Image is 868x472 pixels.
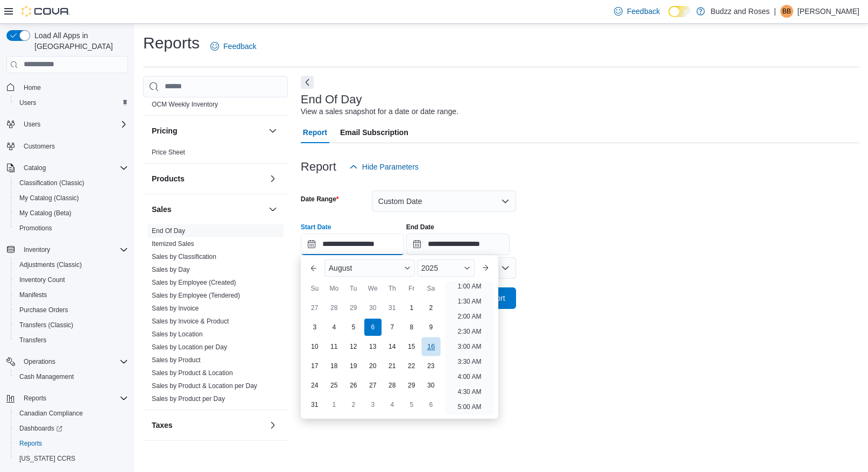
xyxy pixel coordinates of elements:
[301,160,336,173] h3: Report
[301,195,339,203] label: Date Range
[345,357,362,375] div: day-19
[11,451,132,466] button: [US_STATE] CCRS
[24,245,50,254] span: Inventory
[152,266,190,273] a: Sales by Day
[421,264,438,272] span: 2025
[19,355,60,368] button: Operations
[364,299,382,316] div: day-30
[362,161,419,172] span: Hide Parameters
[19,140,59,153] a: Customers
[406,223,434,231] label: End Date
[15,422,128,435] span: Dashboards
[303,122,327,143] span: Report
[345,299,362,316] div: day-29
[15,273,69,286] a: Inventory Count
[11,436,132,451] button: Reports
[384,338,401,355] div: day-14
[780,5,793,18] div: Beverley Bertrand
[403,377,420,394] div: day-29
[326,377,343,394] div: day-25
[152,304,199,313] span: Sales by Invoice
[152,420,173,431] h3: Taxes
[24,120,40,129] span: Users
[19,194,79,202] span: My Catalog (Classic)
[152,305,199,312] a: Sales by Invoice
[152,382,257,390] span: Sales by Product & Location per Day
[152,382,257,390] a: Sales by Product & Location per Day
[19,306,68,314] span: Purchase Orders
[152,252,216,261] span: Sales by Classification
[11,318,132,333] button: Transfers (Classic)
[453,295,485,308] li: 1:30 AM
[668,17,669,18] span: Dark Mode
[19,424,62,433] span: Dashboards
[143,32,200,54] h1: Reports
[15,207,128,220] span: My Catalog (Beta)
[19,139,128,153] span: Customers
[15,452,80,465] a: [US_STATE] CCRS
[152,173,185,184] h3: Products
[152,317,229,326] span: Sales by Invoice & Product
[24,357,55,366] span: Operations
[2,391,132,406] button: Reports
[422,280,440,297] div: Sa
[403,299,420,316] div: day-1
[15,258,128,271] span: Adjustments (Classic)
[15,222,57,235] a: Promotions
[324,259,415,277] div: Button. Open the month selector. August is currently selected.
[403,338,420,355] div: day-15
[384,299,401,316] div: day-31
[421,337,440,356] div: day-16
[403,280,420,297] div: Fr
[152,279,236,286] a: Sales by Employee (Created)
[11,206,132,221] button: My Catalog (Beta)
[15,422,67,435] a: Dashboards
[403,357,420,375] div: day-22
[19,118,128,131] span: Users
[364,319,382,336] div: day-6
[384,357,401,375] div: day-21
[453,310,485,323] li: 2:00 AM
[152,149,185,156] a: Price Sheet
[19,81,45,94] a: Home
[417,259,475,277] div: Button. Open the year selector. 2025 is currently selected.
[11,333,132,348] button: Transfers
[266,172,279,185] button: Products
[152,394,225,403] span: Sales by Product per Day
[15,437,128,450] span: Reports
[345,396,362,413] div: day-2
[403,396,420,413] div: day-5
[422,377,440,394] div: day-30
[152,395,225,403] a: Sales by Product per Day
[2,160,132,175] button: Catalog
[19,439,42,448] span: Reports
[11,302,132,318] button: Purchase Orders
[152,356,201,364] span: Sales by Product
[15,222,128,235] span: Promotions
[15,334,51,347] a: Transfers
[19,454,75,463] span: [US_STATE] CCRS
[152,330,203,338] a: Sales by Location
[627,6,660,17] span: Feedback
[345,377,362,394] div: day-26
[11,272,132,287] button: Inventory Count
[782,5,791,18] span: BB
[152,204,264,215] button: Sales
[453,355,485,368] li: 3:30 AM
[19,321,73,329] span: Transfers (Classic)
[152,356,201,364] a: Sales by Product
[345,338,362,355] div: day-12
[306,280,323,297] div: Su
[305,259,322,277] button: Previous Month
[326,396,343,413] div: day-1
[152,278,236,287] span: Sales by Employee (Created)
[15,258,86,271] a: Adjustments (Classic)
[364,280,382,297] div: We
[15,288,51,301] a: Manifests
[15,319,128,332] span: Transfers (Classic)
[19,392,51,405] button: Reports
[152,369,233,377] span: Sales by Product & Location
[774,5,776,18] p: |
[2,242,132,257] button: Inventory
[19,392,128,405] span: Reports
